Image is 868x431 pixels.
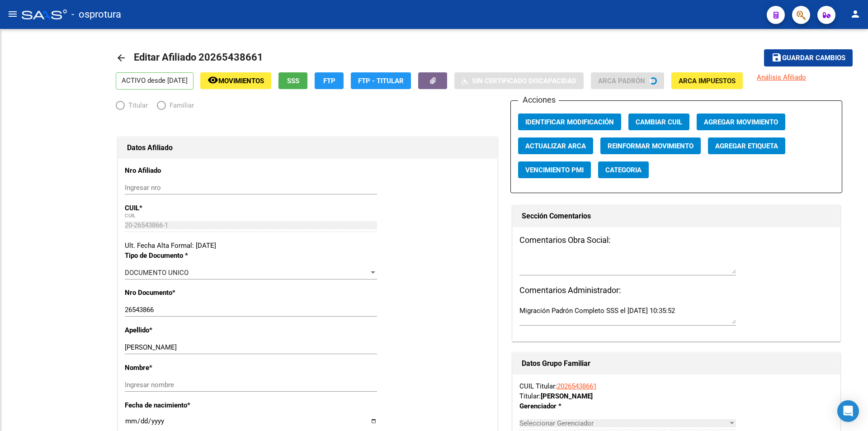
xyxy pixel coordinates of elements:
[636,118,682,126] span: Cambiar CUIL
[125,325,235,335] p: Apellido
[518,137,593,154] button: Actualizar ARCA
[708,137,785,154] button: Agregar Etiqueta
[287,77,299,85] span: SSS
[598,77,645,85] span: ARCA Padrón
[525,118,614,126] span: Identificar Modificación
[605,166,642,174] span: Categoria
[166,100,194,110] span: Familiar
[472,77,576,85] span: Sin Certificado Discapacidad
[134,52,263,63] span: Editar Afiliado 20265438661
[522,209,831,223] h1: Sección Comentarios
[837,400,859,422] div: Open Intercom Messenger
[600,137,701,154] button: Reinformar Movimiento
[278,72,307,89] button: SSS
[125,288,235,298] p: Nro Documento
[715,142,778,150] span: Agregar Etiqueta
[116,72,193,90] p: ACTIVO desde [DATE]
[454,72,584,89] button: Sin Certificado Discapacidad
[519,419,728,427] span: Seleccionar Gerenciador
[125,166,235,175] p: Nro Afiliado
[358,77,404,85] span: FTP - Titular
[525,166,584,174] span: Vencimiento PMI
[541,392,593,400] strong: [PERSON_NAME]
[557,382,597,390] a: 20265438661
[125,100,148,110] span: Titular
[764,49,853,66] button: Guardar cambios
[628,114,689,130] button: Cambiar CUIL
[125,251,235,260] p: Tipo de Documento *
[125,241,491,251] div: Ult. Fecha Alta Formal: [DATE]
[208,75,218,85] mat-icon: remove_red_eye
[315,72,344,89] button: FTP
[518,114,621,130] button: Identificar Modificación
[518,161,591,178] button: Vencimiento PMI
[522,356,831,371] h1: Datos Grupo Familiar
[771,52,782,63] mat-icon: save
[125,363,235,373] p: Nombre
[116,103,203,111] mat-radio-group: Elija una opción
[518,94,559,106] h3: Acciones
[591,72,664,89] button: ARCA Padrón
[125,400,235,410] p: Fecha de nacimiento
[697,114,785,130] button: Agregar Movimiento
[525,142,586,150] span: Actualizar ARCA
[598,161,649,178] button: Categoria
[671,72,743,89] button: ARCA Impuestos
[519,284,833,297] h3: Comentarios Administrador:
[218,77,264,85] span: Movimientos
[608,142,693,150] span: Reinformar Movimiento
[519,401,613,411] p: Gerenciador *
[125,203,235,213] p: CUIL
[71,5,121,24] span: - osprotura
[850,9,861,19] mat-icon: person
[200,72,271,89] button: Movimientos
[127,141,488,155] h1: Datos Afiliado
[519,381,833,401] div: CUIL Titular: Titular:
[7,9,18,19] mat-icon: menu
[782,54,845,62] span: Guardar cambios
[125,269,189,277] span: DOCUMENTO UNICO
[704,118,778,126] span: Agregar Movimiento
[757,73,806,81] span: Análisis Afiliado
[351,72,411,89] button: FTP - Titular
[679,77,736,85] span: ARCA Impuestos
[116,52,127,63] mat-icon: arrow_back
[323,77,335,85] span: FTP
[519,234,833,246] h3: Comentarios Obra Social:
